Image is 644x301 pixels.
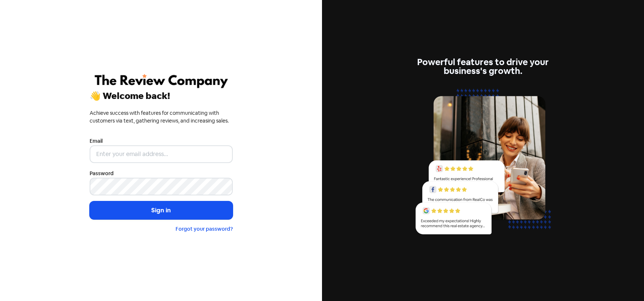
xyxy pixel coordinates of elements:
input: Enter your email address... [90,145,233,163]
a: Forgot your password? [176,226,233,232]
div: Powerful features to drive your business's growth. [412,58,555,75]
button: Sign in [90,201,233,220]
label: Email [90,137,103,145]
div: 👋 Welcome back! [90,92,233,100]
img: reviews [412,84,555,243]
div: Achieve success with features for communicating with customers via text, gathering reviews, and i... [90,109,233,125]
label: Password [90,170,114,177]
